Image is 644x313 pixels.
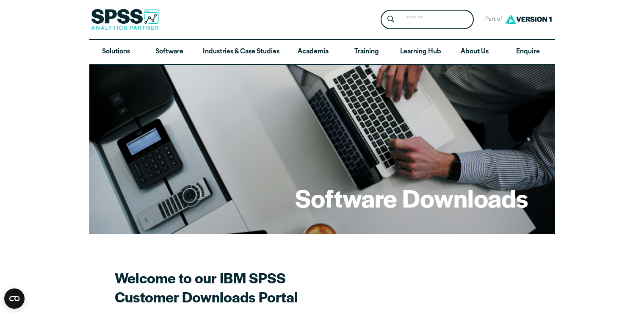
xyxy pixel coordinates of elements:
[383,12,398,28] button: Search magnifying glass icon
[4,288,25,309] button: Open CMP widget
[481,14,503,26] span: Part of
[89,40,143,64] a: Solutions
[448,40,501,64] a: About Us
[387,16,394,23] svg: Search magnifying glass icon
[89,40,555,64] nav: Desktop version of site main menu
[196,40,286,64] a: Industries & Case Studies
[503,11,554,27] img: Version1 Logo
[115,268,411,306] h2: Welcome to our IBM SPSS Customer Downloads Portal
[143,40,196,64] a: Software
[286,40,340,64] a: Academia
[295,181,528,214] h1: Software Downloads
[393,40,448,64] a: Learning Hub
[91,9,159,30] img: SPSS Analytics Partner
[381,10,474,30] form: Site Header Search Form
[501,40,555,64] a: Enquire
[340,40,393,64] a: Training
